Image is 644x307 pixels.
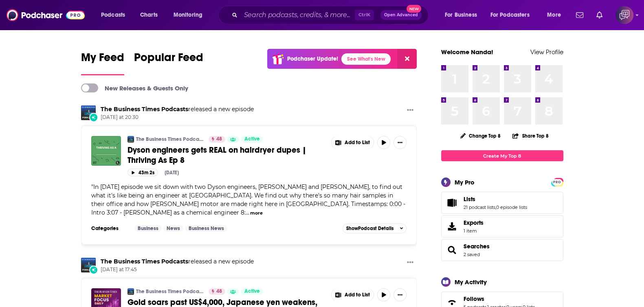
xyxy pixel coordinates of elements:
span: " [91,183,405,216]
a: Follows [464,295,535,303]
a: The Business Times Podcasts [101,258,188,265]
span: Popular Feed [134,50,203,69]
a: 21 podcast lists [464,204,495,210]
span: More [547,9,561,21]
a: The Business Times Podcasts [136,288,203,295]
div: New Episode [89,113,98,122]
a: New Releases & Guests Only [81,83,188,92]
span: Ctrl K [355,10,374,20]
span: Podcasts [101,9,125,21]
button: Open AdvancedNew [380,10,422,20]
button: Show More Button [393,136,407,149]
span: [DATE] at 20:30 [101,114,254,121]
a: Show notifications dropdown [593,8,606,22]
button: Share Top 8 [512,128,549,144]
img: Dyson engineers gets REAL on hairdryer dupes | Thriving As Ep 8 [91,136,121,166]
span: Lists [441,192,563,214]
a: Charts [135,9,163,22]
span: Exports [464,219,484,226]
span: Active [244,287,260,296]
a: The Business Times Podcasts [101,105,188,113]
a: Welcome Nanda! [441,48,493,56]
a: Active [241,288,263,295]
a: 2 saved [464,252,480,257]
span: New [407,5,421,13]
button: open menu [168,9,213,22]
a: See What's New [341,53,391,65]
button: Show More Button [332,136,374,149]
img: The Business Times Podcasts [81,258,96,272]
span: Follows [464,295,484,303]
img: The Business Times Podcasts [81,105,96,120]
img: The Business Times Podcasts [127,288,134,295]
a: Searches [444,244,460,256]
img: Podchaser - Follow, Share and Rate Podcasts [7,7,85,23]
span: 48 [216,135,222,143]
button: Show More Button [404,258,417,268]
span: For Podcasters [490,9,530,21]
a: Business News [185,225,227,232]
a: Business [134,225,162,232]
button: open menu [541,9,571,22]
a: 48 [209,288,225,295]
a: Lists [464,195,527,203]
p: Podchaser Update! [287,55,338,62]
span: 48 [216,287,222,296]
img: User Profile [615,6,633,24]
span: Show Podcast Details [346,226,393,231]
span: Lists [464,195,475,203]
a: News [163,225,183,232]
span: My Feed [81,50,124,69]
a: Dyson engineers gets REAL on hairdryer dupes | Thriving As Ep 8 [127,145,325,165]
button: Show profile menu [615,6,633,24]
span: Exports [444,221,460,232]
div: My Pro [455,178,475,186]
div: [DATE] [165,170,179,175]
button: Show More Button [404,105,417,116]
span: Monitoring [174,9,202,21]
div: Search podcasts, credits, & more... [226,6,436,24]
div: New Episode [89,265,98,274]
span: In [DATE] episode we sit down with two Dyson engineers, [PERSON_NAME] and [PERSON_NAME], to find ... [91,183,405,216]
a: Lists [444,197,460,208]
img: The Business Times Podcasts [127,136,134,143]
div: My Activity [455,278,487,286]
h3: released a new episode [101,105,254,113]
a: My Feed [81,50,124,75]
span: [DATE] at 17:45 [101,266,254,273]
a: 0 episode lists [496,204,527,210]
span: Searches [441,239,563,261]
a: Create My Top 8 [441,150,563,161]
span: Charts [140,9,158,21]
span: 1 item [464,228,484,234]
a: 48 [209,136,225,143]
span: , [495,204,496,210]
h3: Categories [91,225,128,232]
a: Searches [464,243,490,250]
span: Open Advanced [384,13,418,17]
a: Exports [441,215,563,237]
button: open menu [95,9,136,22]
a: The Business Times Podcasts [136,136,203,143]
button: more [250,210,263,217]
span: Dyson engineers gets REAL on hairdryer dupes | Thriving As Ep 8 [127,145,306,165]
span: Add to List [345,140,370,146]
button: open menu [485,9,541,22]
a: PRO [552,179,562,185]
button: open menu [439,9,487,22]
a: Active [241,136,263,143]
button: Change Top 8 [455,131,506,141]
button: 43m 2s [127,169,158,176]
h3: released a new episode [101,258,254,265]
span: Active [244,135,260,143]
input: Search podcasts, credits, & more... [241,9,355,22]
